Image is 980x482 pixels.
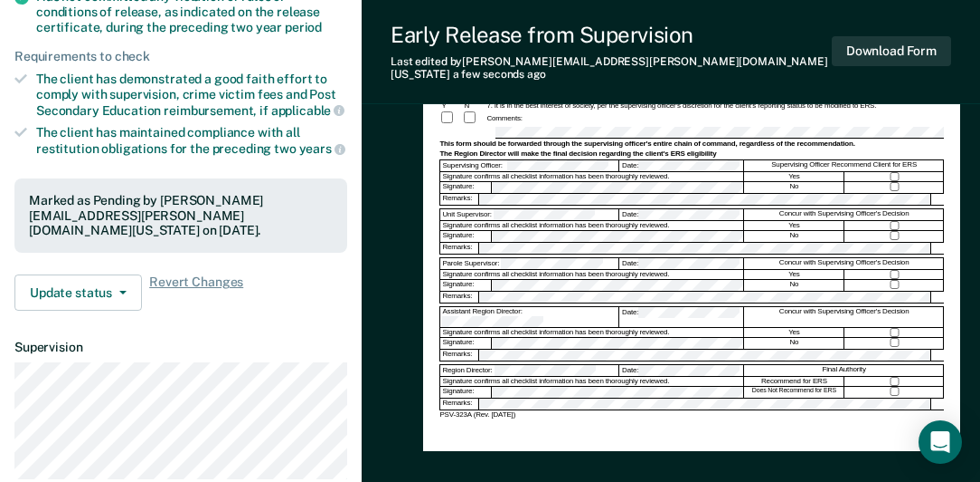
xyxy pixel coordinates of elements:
div: Does Not Recommend for ERS [745,387,844,398]
div: Signature: [440,387,492,398]
div: Signature confirms all checklist information has been thoroughly reviewed. [440,172,744,181]
div: Signature confirms all checklist information has been thoroughly reviewed. [440,270,744,279]
div: No [745,231,844,242]
div: Yes [745,328,844,337]
dt: Supervision [14,340,347,355]
div: Date: [620,258,744,269]
div: Signature: [440,182,492,193]
div: No [745,280,844,291]
div: Y [439,101,462,111]
div: Date: [620,365,744,376]
div: Signature: [440,338,492,349]
div: Final Authority [745,365,944,376]
div: Comments: [485,114,523,123]
div: N [462,101,485,111]
button: Download Form [832,36,951,66]
div: 7. It is in the best interest of society, per the supervising officer's discretion for the client... [485,101,944,111]
div: Concur with Supervising Officer's Decision [745,307,944,327]
div: Concur with Supervising Officer's Decision [745,258,944,269]
div: No [745,338,844,349]
div: Remarks: [440,243,478,254]
div: Supervising Officer Recommend Client for ERS [745,160,944,171]
div: Supervising Officer: [440,160,619,171]
span: years [299,141,345,156]
button: Update status [14,275,142,311]
div: Remarks: [440,399,478,410]
div: Date: [620,160,744,171]
div: Yes [745,221,844,230]
span: applicable [271,103,344,118]
div: Region Director: [440,365,619,376]
div: Signature: [440,280,492,291]
div: The client has demonstrated a good faith effort to comply with supervision, crime victim fees and... [36,72,347,118]
div: Remarks: [440,350,478,361]
div: No [745,182,844,193]
div: This form should be forwarded through the supervising officer's entire chain of command, regardle... [439,140,944,149]
div: Open Intercom Messenger [919,420,962,464]
div: Yes [745,270,844,279]
div: Signature confirms all checklist information has been thoroughly reviewed. [440,221,744,230]
div: Early Release from Supervision [391,22,832,48]
div: PSV-323A (Rev. [DATE]) [439,410,944,419]
div: Unit Supervisor: [440,209,619,220]
div: Concur with Supervising Officer's Decision [745,209,944,220]
div: Recommend for ERS [745,377,844,386]
span: Revert Changes [149,275,243,311]
div: Date: [620,307,744,327]
div: Parole Supervisor: [440,258,619,269]
span: period [285,20,322,34]
div: Signature confirms all checklist information has been thoroughly reviewed. [440,377,744,386]
div: Signature: [440,231,492,242]
div: Yes [745,172,844,181]
div: The client has maintained compliance with all restitution obligations for the preceding two [36,125,347,156]
div: Signature confirms all checklist information has been thoroughly reviewed. [440,328,744,337]
div: Last edited by [PERSON_NAME][EMAIL_ADDRESS][PERSON_NAME][DOMAIN_NAME][US_STATE] [391,55,832,82]
div: The Region Director will make the final decision regarding the client's ERS eligibility [439,149,944,159]
div: Date: [620,209,744,220]
div: Assistant Region Director: [440,307,619,327]
div: Requirements to check [14,49,347,64]
div: Marked as Pending by [PERSON_NAME][EMAIL_ADDRESS][PERSON_NAME][DOMAIN_NAME][US_STATE] on [DATE]. [29,193,333,238]
div: Remarks: [440,194,478,205]
div: Remarks: [440,292,478,303]
span: a few seconds ago [453,68,546,81]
